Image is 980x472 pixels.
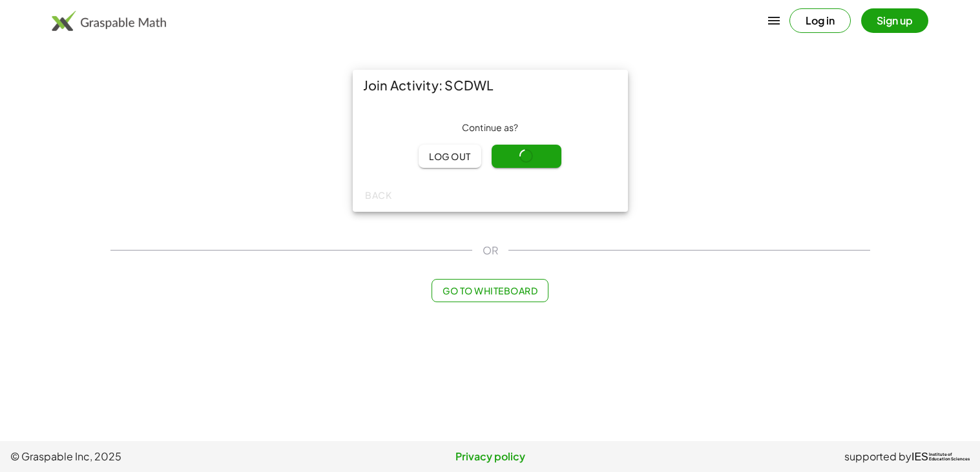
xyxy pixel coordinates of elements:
span: Log out [429,150,471,162]
button: Log out [419,145,481,168]
span: © Graspable Inc, 2025 [10,449,330,464]
span: OR [483,243,498,258]
a: Privacy policy [330,449,650,464]
button: Sign up [861,8,928,33]
button: Log in [789,8,851,33]
button: Go to Whiteboard [432,279,548,302]
span: Go to Whiteboard [443,285,537,296]
div: Continue as ? [363,121,618,134]
div: Join Activity: SCDWL [353,70,628,101]
span: supported by [844,449,912,464]
a: IESInstitute ofEducation Sciences [912,449,970,464]
span: Institute of Education Sciences [929,453,970,462]
span: IES [912,451,928,463]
